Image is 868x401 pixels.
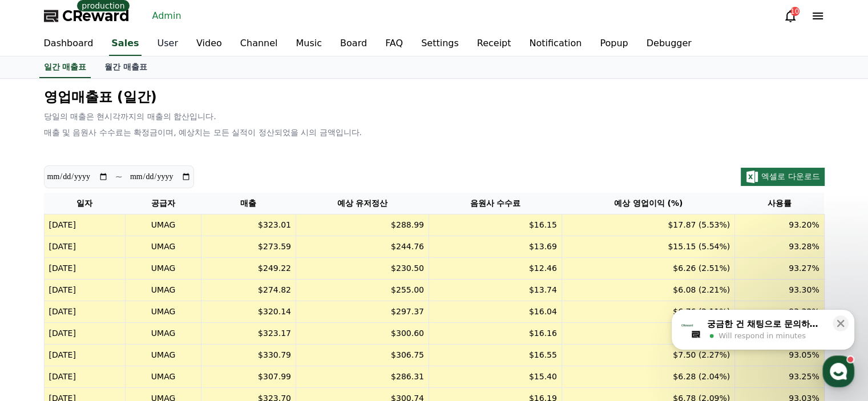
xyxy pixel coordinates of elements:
td: $297.37 [296,301,429,323]
td: 93.27% [735,258,824,280]
td: 93.28% [735,236,824,258]
td: [DATE] [44,301,126,323]
td: $300.60 [296,323,429,345]
td: UMAG [126,345,201,366]
a: Board [331,32,376,56]
span: 엑셀로 다운로드 [761,172,819,181]
td: 93.05% [735,345,824,366]
button: 엑셀로 다운로드 [741,168,825,186]
td: UMAG [126,366,201,388]
span: Messages [95,324,128,333]
td: $274.82 [201,280,296,301]
p: ~ [115,170,123,184]
a: Settings [147,306,219,335]
td: $12.46 [429,258,562,280]
td: $306.75 [296,345,429,366]
a: Popup [591,32,637,56]
td: $16.04 [429,301,562,323]
a: 일간 매출표 [39,56,91,78]
td: $286.31 [296,366,429,388]
td: $7.50 (2.27%) [562,345,734,366]
a: 월간 매출표 [95,56,156,78]
td: $273.59 [201,236,296,258]
td: $16.55 [429,345,562,366]
p: 영업매출표 (일간) [44,88,825,106]
a: Notification [520,32,591,56]
td: $13.74 [429,280,562,301]
td: $6.41 (1.98%) [562,323,734,345]
td: UMAG [126,236,201,258]
td: $320.14 [201,301,296,323]
td: UMAG [126,323,201,345]
a: Music [286,32,331,56]
td: $244.76 [296,236,429,258]
a: Debugger [637,32,701,56]
a: Receipt [468,32,520,56]
td: $323.01 [201,214,296,236]
a: 10 [784,9,797,23]
a: User [148,32,187,56]
td: [DATE] [44,236,126,258]
td: [DATE] [44,214,126,236]
a: Settings [412,32,468,56]
td: 93.25% [735,366,824,388]
th: 일자 [44,193,126,214]
td: $255.00 [296,280,429,301]
span: Settings [169,323,197,333]
td: $16.15 [429,214,562,236]
td: [DATE] [44,280,126,301]
td: [DATE] [44,258,126,280]
td: 93.30% [735,280,824,301]
a: Video [187,32,231,56]
th: 매출 [201,193,296,214]
td: $330.79 [201,345,296,366]
th: 음원사 수수료 [429,193,562,214]
td: UMAG [126,280,201,301]
p: 매출 및 음원사 수수료는 확정금이며, 예상치는 모든 실적이 정산되었을 시의 금액입니다. [44,127,825,138]
td: $13.69 [429,236,562,258]
a: Messages [75,306,147,335]
p: 당일의 매출은 현시각까지의 매출의 합산입니다. [44,111,825,122]
a: FAQ [376,32,412,56]
td: [DATE] [44,366,126,388]
th: 공급자 [126,193,201,214]
td: UMAG [126,258,201,280]
a: Dashboard [35,32,103,56]
div: 10 [790,7,800,16]
td: 93.32% [735,301,824,323]
td: $6.76 (2.11%) [562,301,734,323]
td: $307.99 [201,366,296,388]
span: Home [29,323,49,333]
td: $6.26 (2.51%) [562,258,734,280]
a: Sales [109,32,141,56]
td: $6.28 (2.04%) [562,366,734,388]
td: $15.40 [429,366,562,388]
th: 예상 영업이익 (%) [562,193,734,214]
a: Channel [231,32,287,56]
th: 사용률 [735,193,824,214]
a: Admin [148,7,186,25]
td: $16.16 [429,323,562,345]
td: UMAG [126,301,201,323]
td: $288.99 [296,214,429,236]
a: CReward [44,7,130,25]
td: $6.08 (2.21%) [562,280,734,301]
td: $230.50 [296,258,429,280]
td: $249.22 [201,258,296,280]
td: $323.17 [201,323,296,345]
td: UMAG [126,214,201,236]
th: 예상 유저정산 [296,193,429,214]
td: [DATE] [44,323,126,345]
span: CReward [62,7,130,25]
td: $15.15 (5.54%) [562,236,734,258]
td: $17.87 (5.53%) [562,214,734,236]
a: Home [3,306,75,335]
td: 93.20% [735,214,824,236]
td: [DATE] [44,345,126,366]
